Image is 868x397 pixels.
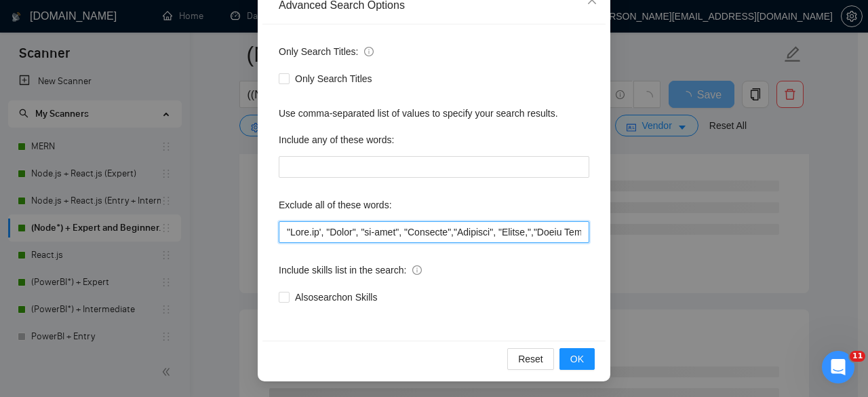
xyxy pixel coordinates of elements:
[822,351,854,383] iframe: Intercom live chat
[279,106,589,121] div: Use comma-separated list of values to specify your search results.
[279,129,394,151] label: Include any of these words:
[570,352,584,366] span: OK
[559,348,595,370] button: OK
[507,348,554,370] button: Reset
[518,352,543,366] span: Reset
[850,351,865,362] span: 11
[412,265,422,275] span: info-circle
[279,263,422,278] span: Include skills list in the search:
[364,47,374,56] span: info-circle
[279,44,374,59] span: Only Search Titles:
[290,290,382,305] span: Also search on Skills
[290,71,378,86] span: Only Search Titles
[279,194,392,216] label: Exclude all of these words:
